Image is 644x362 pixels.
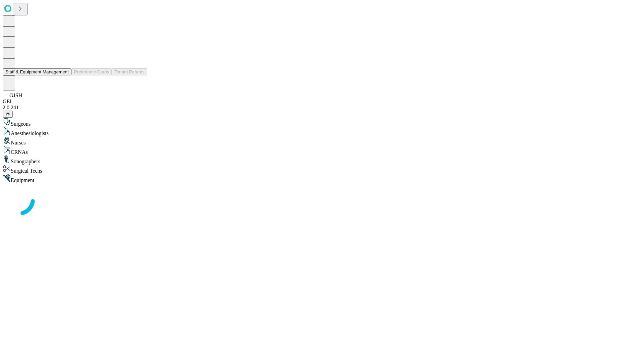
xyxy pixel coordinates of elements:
[3,155,641,165] div: Sonographers
[9,93,22,98] span: GJSH
[112,68,147,75] button: Tenant Params
[3,136,641,146] div: Nurses
[3,127,641,136] div: Anesthesiologists
[71,68,112,75] button: Preference Cards
[3,68,71,75] button: Staff & Equipment Management
[3,146,641,155] div: CRNAs
[3,118,641,127] div: Surgeons
[3,174,641,183] div: Equipment
[3,99,641,105] div: GEI
[5,112,10,117] span: @
[3,165,641,174] div: Surgical Techs
[3,105,641,111] div: 2.0.241
[3,111,13,118] button: @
